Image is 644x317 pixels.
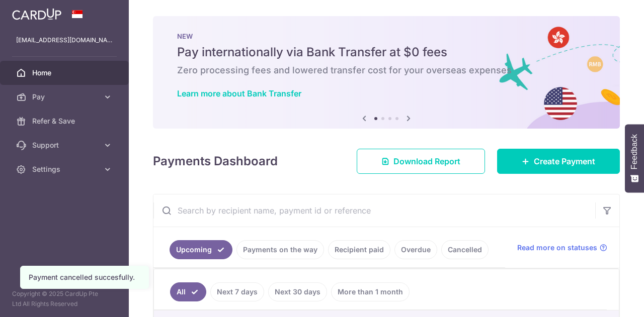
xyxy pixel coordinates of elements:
img: CardUp [12,8,61,20]
h6: Zero processing fees and lowered transfer cost for your overseas expenses [177,64,596,76]
a: Create Payment [497,149,620,174]
a: Payments on the way [236,240,324,259]
span: Pay [32,92,99,102]
span: Home [32,68,99,78]
button: Feedback - Show survey [625,124,644,192]
a: Read more on statuses [517,243,607,253]
div: Payment cancelled succesfully. [29,272,140,282]
a: Next 7 days [210,282,264,301]
p: NEW [177,32,596,40]
img: Bank transfer banner [153,16,620,129]
a: Cancelled [441,240,489,259]
a: More than 1 month [331,282,410,301]
h5: Pay internationally via Bank Transfer at $0 fees [177,44,596,60]
a: All [170,282,206,301]
span: Refer & Save [32,116,99,126]
a: Recipient paid [328,240,390,259]
span: Download Report [393,155,460,167]
span: Feedback [630,134,639,169]
a: Upcoming [170,240,232,259]
a: Download Report [357,149,485,174]
span: Read more on statuses [517,243,597,253]
a: Overdue [394,240,437,259]
a: Next 30 days [268,282,327,301]
span: Support [32,140,99,150]
input: Search by recipient name, payment id or reference [153,194,595,227]
a: Learn more about Bank Transfer [177,88,301,98]
span: Settings [32,164,99,174]
span: Create Payment [534,155,595,167]
h4: Payments Dashboard [153,152,278,170]
p: [EMAIL_ADDRESS][DOMAIN_NAME] [16,35,113,45]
